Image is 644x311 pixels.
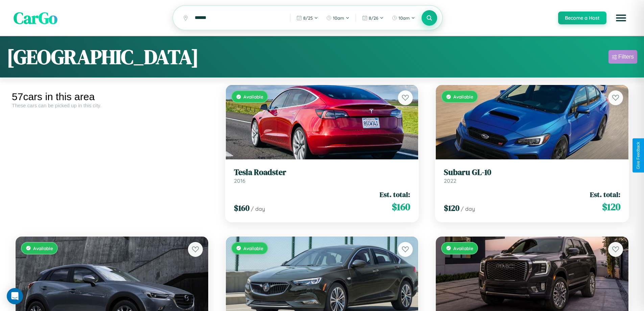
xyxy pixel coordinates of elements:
span: $ 160 [392,200,410,214]
button: 8/26 [359,13,387,23]
button: 10am [323,13,353,23]
h1: [GEOGRAPHIC_DATA] [7,43,199,71]
span: Available [453,245,473,251]
span: Est. total: [380,190,410,199]
button: 10am [388,13,419,23]
div: Open Intercom Messenger [7,288,23,304]
span: / day [251,205,265,212]
span: 10am [333,15,344,21]
a: Tesla Roadster2016 [234,168,410,184]
div: Give Feedback [636,142,641,169]
span: 2016 [234,177,245,184]
span: 8 / 25 [303,15,313,21]
a: Subaru GL-102022 [444,168,620,184]
span: Available [243,245,263,251]
h3: Tesla Roadster [234,168,410,177]
span: Available [453,94,473,99]
span: 8 / 26 [369,15,378,21]
span: CarGo [14,7,57,29]
span: Est. total: [590,190,620,199]
span: Available [33,245,53,251]
span: $ 160 [234,202,249,214]
button: 8/25 [293,13,321,23]
button: Become a Host [558,12,606,24]
h3: Subaru GL-10 [444,168,620,177]
div: These cars can be picked up in this city. [12,103,212,108]
div: Filters [618,53,634,60]
span: $ 120 [602,200,620,214]
button: Filters [609,50,637,64]
span: 10am [399,15,410,21]
span: Available [243,94,263,99]
span: / day [461,205,475,212]
button: Open menu [612,8,630,27]
span: 2022 [444,177,456,184]
div: 57 cars in this area [12,91,212,103]
span: $ 120 [444,202,459,214]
